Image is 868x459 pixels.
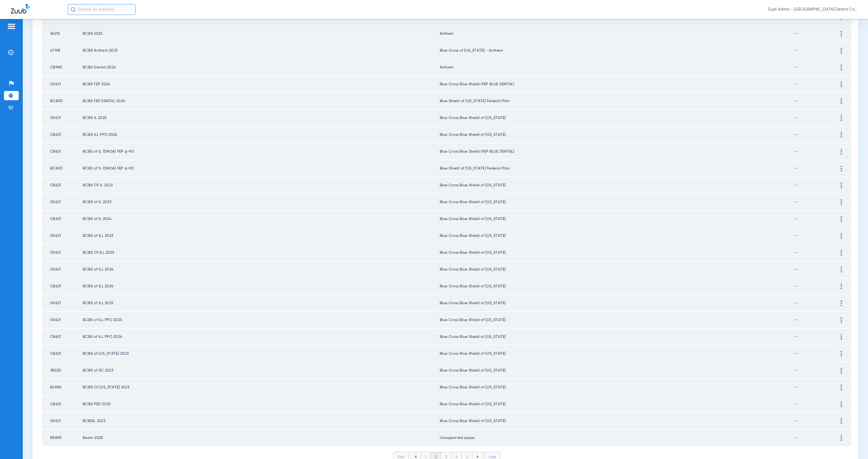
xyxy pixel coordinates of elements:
td: Blue Cross Blue Shield of [US_STATE] [440,127,794,143]
img: group-vertical.svg [841,435,842,441]
td: -- [794,430,837,446]
img: group-vertical.svg [841,166,842,171]
td: BCBS of IL 2024 [83,211,440,227]
td: Blue Cross Blue Shield of [US_STATE] [440,312,794,328]
td: CB621 [42,329,83,345]
td: Anthem [440,59,794,76]
td: -- [794,244,837,261]
td: BCBS Dental 2024 [83,59,440,76]
td: 36215 [42,26,83,42]
img: group-vertical.svg [841,368,842,373]
img: arrow-right-blue.svg [477,455,479,458]
td: CB621 [42,278,83,294]
td: Blue Cross Blue Shield of [US_STATE] [440,261,794,278]
img: group-vertical.svg [841,81,842,87]
td: 00621 [42,194,83,210]
img: group-vertical.svg [841,250,842,256]
img: group-vertical.svg [841,65,842,70]
img: hamburger-icon [7,23,16,30]
td: BCBS IL 2025 [83,110,440,126]
td: BCBS of ILL 2024 [83,278,440,294]
td: BCBS of SC 2023 [83,362,440,379]
td: BCBS of [US_STATE] 2023 [83,345,440,362]
img: group-vertical.svg [841,418,842,424]
td: -- [794,329,837,345]
td: -- [794,211,837,227]
td: -- [794,76,837,92]
td: Blue Cross of [US_STATE] - Anthem [440,42,794,59]
td: BCBS FEP 2024 [83,76,440,92]
img: group-vertical.svg [841,98,842,104]
td: BCBS of ILL PPO 2024 [83,329,440,345]
img: group-vertical.svg [841,132,842,138]
img: group-vertical.svg [841,149,842,155]
td: BCBS Of [US_STATE] 2023 [83,379,440,395]
td: CB621 [42,211,83,227]
td: BCBS 2023 [83,26,440,42]
td: BCBS of ILL 2024 [83,261,440,278]
img: group-vertical.svg [841,183,842,188]
td: BCAFD [42,93,83,109]
td: -- [794,396,837,412]
td: Blue Cross Blue Shield of [US_STATE] [440,295,794,311]
td: Blue Cross Blue Shield of [US_STATE] [440,194,794,210]
td: 00621 [42,110,83,126]
td: CB621 [42,396,83,412]
td: -- [794,345,837,362]
img: Search Icon [71,7,75,12]
td: -- [794,278,837,294]
img: group-vertical.svg [841,48,842,54]
td: Blue Cross Blue Shield of [US_STATE] [440,211,794,227]
td: BEAM1 [42,430,83,446]
img: group-vertical.svg [841,385,842,390]
td: Blue Cross Blue Shield of [US_STATE] [440,362,794,379]
td: Blue Cross Blue Shield of [US_STATE] [440,278,794,294]
img: group-vertical.svg [841,284,842,289]
td: 00621 [42,228,83,244]
td: Blue Cross Blue Shield (FEP BLUE DENTAL) [440,143,794,160]
td: -- [794,177,837,193]
td: -- [794,295,837,311]
img: group-vertical.svg [841,351,842,357]
img: group-vertical.svg [841,317,842,323]
img: arrow-left-blue.svg [414,455,417,458]
td: Blue Cross Blue Shield of [US_STATE] [440,228,794,244]
td: 00621 [42,413,83,429]
td: Blue Cross Blue Shield of [US_STATE] [440,379,794,395]
td: BCBS of IL (DNOA) FEP @ HO [83,160,440,177]
img: group-vertical.svg [841,233,842,239]
td: -- [794,379,837,395]
img: Zuub Logo [11,4,30,14]
td: Blue Shield of [US_STATE] Federal Plan [440,160,794,177]
td: BCBS PED 2025 [83,396,440,412]
td: Blue Shield of [US_STATE] Federal Plan [440,93,794,109]
td: CB621 [42,127,83,143]
input: Search for patients [68,4,136,15]
td: BCBSIL 2023 [83,413,440,429]
td: BCBS FEP DENTAL 2024 [83,93,440,109]
td: -- [794,26,837,42]
td: -- [794,143,837,160]
td: BCBS OF IL 2023 [83,177,440,193]
td: -- [794,312,837,328]
td: BCBS of IL 2023 [83,194,440,210]
img: group-vertical.svg [841,334,842,340]
td: BCBS Anthem 2023 [83,42,440,59]
td: -- [794,261,837,278]
td: -- [794,194,837,210]
td: CB621 [42,177,83,193]
td: BCBS of ILL 2023 [83,228,440,244]
td: Blue Cross Blue Shield (FEP BLUE DENTAL) [440,76,794,92]
td: CBMA1 [42,59,83,76]
span: Zuub Admin - [GEOGRAPHIC_DATA] Dental Care [768,7,857,12]
td: -- [794,93,837,109]
td: 00621 [42,261,83,278]
td: 00621 [42,312,83,328]
td: Blue Cross Blue Shield of [US_STATE] [440,244,794,261]
td: BCBS Of ILL 2023 [83,244,440,261]
td: Beam 2025 [83,430,440,446]
td: -- [794,228,837,244]
td: BCBS ILL PPO 2024 [83,127,440,143]
img: group-vertical.svg [841,31,842,37]
td: -- [794,59,837,76]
